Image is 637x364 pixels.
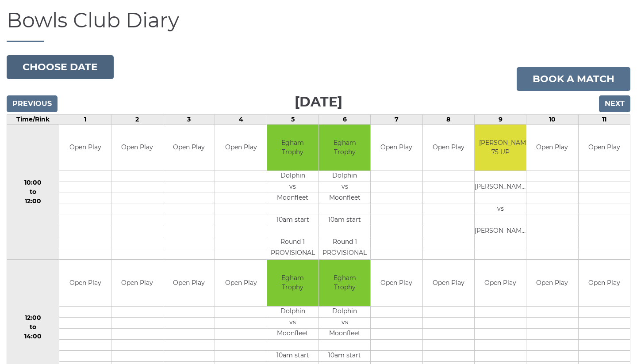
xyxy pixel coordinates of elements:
td: Open Play [163,125,215,171]
td: Open Play [163,260,215,306]
td: Open Play [215,125,266,171]
td: Open Play [526,125,578,171]
input: Previous [7,95,58,112]
td: 3 [163,114,215,124]
td: Moonfleet [319,193,370,204]
td: 10am start [319,215,370,226]
td: 7 [371,114,422,124]
td: Dolphin [267,306,318,317]
td: Open Play [423,260,474,306]
td: vs [475,204,526,215]
td: vs [267,182,318,193]
td: Open Play [371,125,422,171]
td: 8 [422,114,474,124]
td: Open Play [579,260,630,306]
td: [PERSON_NAME] [475,226,526,237]
td: [PERSON_NAME] [475,182,526,193]
input: Next [599,95,630,112]
td: Dolphin [267,171,318,182]
td: Egham Trophy [319,260,370,306]
td: 10am start [267,215,318,226]
td: Time/Rink [7,114,59,124]
td: Open Play [215,260,266,306]
button: Choose date [7,55,114,79]
td: Round 1 [319,237,370,248]
td: 10:00 to 12:00 [7,124,59,260]
td: Dolphin [319,171,370,182]
td: Egham Trophy [267,125,318,171]
td: Open Play [579,125,630,171]
td: Egham Trophy [267,260,318,306]
td: 10 [526,114,578,124]
td: PROVISIONAL [319,248,370,259]
td: Round 1 [267,237,318,248]
td: Open Play [371,260,422,306]
td: Moonfleet [319,328,370,339]
td: 10am start [319,350,370,361]
td: vs [319,317,370,328]
td: Dolphin [319,306,370,317]
td: vs [267,317,318,328]
td: Open Play [526,260,578,306]
td: Open Play [59,125,111,171]
td: 9 [474,114,526,124]
a: Book a match [517,67,630,91]
td: 6 [319,114,371,124]
td: [PERSON_NAME] 75 UP [475,125,526,171]
h1: Bowls Club Diary [7,9,630,42]
td: Open Play [111,125,163,171]
td: 10am start [267,350,318,361]
td: 1 [59,114,111,124]
td: Open Play [59,260,111,306]
td: 2 [111,114,163,124]
td: 11 [578,114,630,124]
td: vs [319,182,370,193]
td: Open Play [475,260,526,306]
td: Egham Trophy [319,125,370,171]
td: Open Play [423,125,474,171]
td: PROVISIONAL [267,248,318,259]
td: Moonfleet [267,328,318,339]
td: Open Play [111,260,163,306]
td: Moonfleet [267,193,318,204]
td: 4 [215,114,267,124]
td: 5 [267,114,318,124]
